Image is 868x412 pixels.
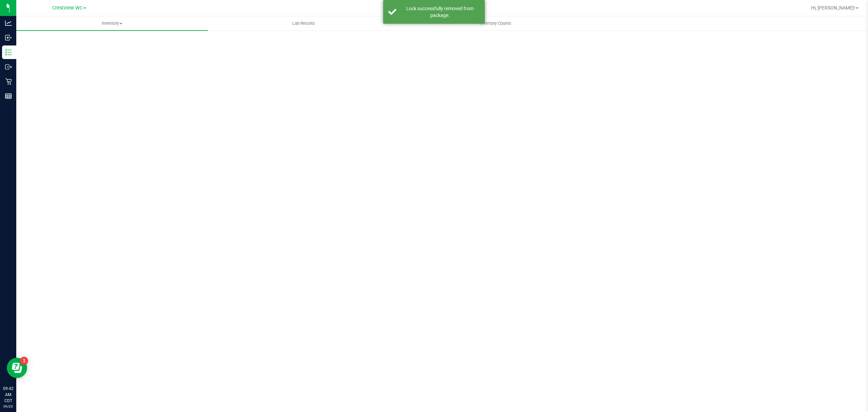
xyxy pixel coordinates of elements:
inline-svg: Inbound [5,34,12,41]
inline-svg: Retail [5,78,12,85]
p: 09:42 AM CDT [3,386,13,404]
a: Inventory [16,16,208,31]
span: Inventory [16,20,208,26]
inline-svg: Reports [5,93,12,99]
iframe: Resource center unread badge [20,357,28,365]
inline-svg: Outbound [5,63,12,70]
span: Lab Results [283,20,324,26]
a: Lab Results [208,16,399,31]
p: 09/25 [3,404,13,409]
iframe: Resource center [7,358,27,378]
inline-svg: Inventory [5,49,12,56]
div: Lock successfully removed from package. [400,5,480,19]
span: Crestview WC [52,5,83,11]
a: Inventory Counts [399,16,591,31]
span: Inventory Counts [470,20,520,26]
inline-svg: Analytics [5,20,12,26]
span: Hi, [PERSON_NAME]! [811,5,855,11]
